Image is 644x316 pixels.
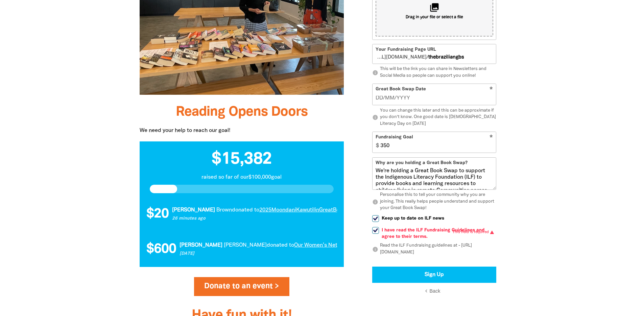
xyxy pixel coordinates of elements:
i: chevron_left [423,288,429,294]
p: You can change this later and this can be approximate if you don't know. One good date is [DEMOGR... [372,107,496,127]
textarea: We're holding a Great Book Swap to support the Indigenous Literacy Foundation (ILF) to provide bo... [373,168,496,189]
i: info [372,199,378,205]
p: raised so far of our $100,000 goal [140,173,344,181]
span: $20 [143,207,166,221]
em: Brown [213,208,229,212]
button: chevron_leftBack [426,288,442,295]
i: info [372,114,378,120]
span: $ [373,132,379,153]
em: [PERSON_NAME] [176,243,219,248]
input: I have read the ILF Fundraising Guidelines and agree to their terms. [372,227,379,234]
em: [PERSON_NAME] [169,208,212,212]
em: [PERSON_NAME] [220,243,263,248]
div: Donation stream [146,239,337,260]
span: / [373,44,428,64]
input: Keep up to date on ILF news [372,215,379,222]
input: eg. 350 [377,132,496,153]
span: donated to [263,243,291,248]
p: 26 minutes ago [169,216,356,222]
input: Great Book Swap Date DD/MM/YYYY [376,94,493,102]
a: Our Women’s Network Book Swap [291,243,375,248]
span: $600 [143,243,173,256]
p: [DATE] [176,251,375,257]
span: I have read the ILF Fundraising Guidelines and agree to their terms. [382,227,496,240]
p: Personalise this to tell your community why you are joining. This really helps people understand ... [372,192,496,212]
span: Back [429,288,440,294]
button: Sign Up [372,267,496,283]
span: $15,382 [212,152,272,167]
i: info [372,246,378,252]
a: 2025MoondaniKawutilinGreatBookSwap [256,208,356,212]
a: Donate to an event > [194,277,290,296]
span: donated to [229,208,256,212]
i: Required [490,87,493,93]
p: This will be the link you can share in Newsletters and Social Media so people can support you onl... [372,66,496,79]
p: Read the ILF Fundraising guidelines at - [URL][DOMAIN_NAME] [372,243,496,256]
i: collections [429,2,439,12]
p: We need your help to reach our goal! [140,127,344,135]
span: Reading Opens Doors [176,106,308,118]
span: Drag in your file or select a file [406,14,463,20]
span: Keep up to date on ILF news [382,215,444,221]
span: [DOMAIN_NAME][URL] [375,54,426,61]
i: info [372,70,378,76]
div: Donation stream [146,203,337,225]
div: go.greatbookswap.org.au/thebraziliangbs [373,44,496,64]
